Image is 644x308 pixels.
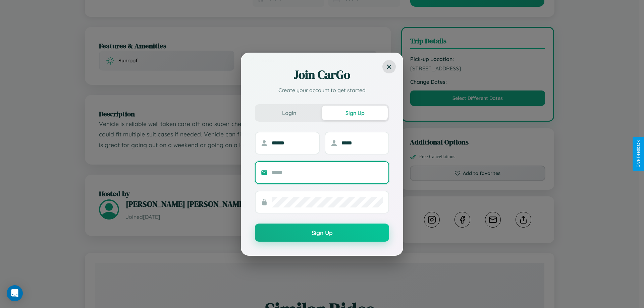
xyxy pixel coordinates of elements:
button: Sign Up [255,224,389,242]
h2: Join CarGo [255,67,389,83]
button: Login [256,106,322,120]
div: Open Intercom Messenger [7,285,23,301]
p: Create your account to get started [255,86,389,94]
div: Give Feedback [636,140,641,168]
button: Sign Up [322,106,388,120]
